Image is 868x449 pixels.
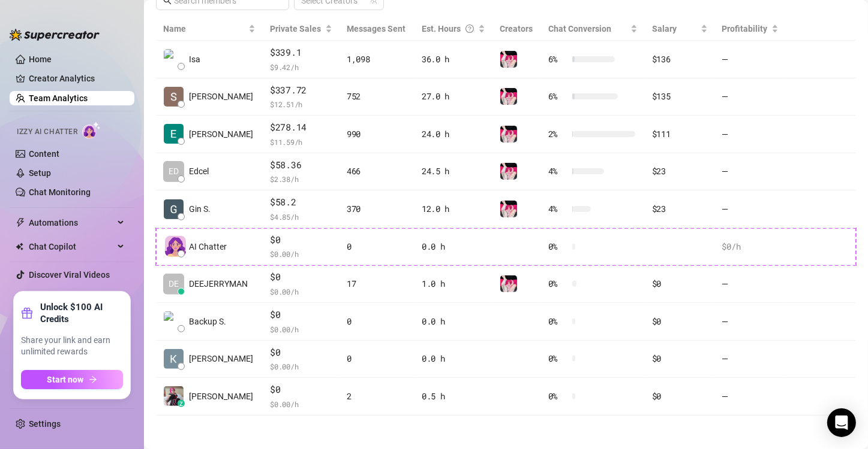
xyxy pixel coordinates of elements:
span: Name [163,22,246,35]
span: Share your link and earn unlimited rewards [21,335,123,358]
div: 36.0 h [422,53,485,66]
span: $278.14 [270,120,332,135]
span: Izzy AI Chatter [17,126,77,138]
span: $ 0.00 /h [270,360,332,372]
span: thunderbolt [16,218,25,227]
div: 27.0 h [422,90,485,103]
td: — [715,378,786,415]
a: Home [29,54,52,64]
span: Automations [29,213,114,232]
div: 752 [347,90,407,103]
span: $58.2 [270,195,332,210]
th: Creators [492,17,541,41]
td: — [715,153,786,191]
img: emopink69 [500,275,517,292]
div: 1,098 [347,53,407,66]
img: Backup Spam [164,311,184,331]
a: Chat Monitoring [29,187,91,197]
a: Content [29,149,59,159]
th: Name [156,17,263,41]
span: arrow-right [89,375,97,384]
span: 4 % [548,165,567,178]
span: DEEJERRYMAN [189,277,248,290]
button: Start nowarrow-right [21,370,123,389]
div: 466 [347,165,407,178]
span: Isa [189,53,200,66]
span: gift [21,307,33,319]
span: [PERSON_NAME] [189,90,253,103]
span: Salary [652,24,677,34]
span: $ 0.00 /h [270,398,332,410]
div: 12.0 h [422,202,485,216]
td: — [715,78,786,116]
div: 990 [347,128,407,141]
span: [PERSON_NAME] [189,352,253,365]
span: Start now [47,375,84,384]
img: logo-BBDzfeDw.svg [10,29,100,41]
div: 0.0 h [422,240,485,253]
div: $0 /h [722,240,779,253]
div: $23 [652,202,708,216]
span: $ 0.00 /h [270,248,332,260]
div: 0.0 h [422,352,485,365]
span: 0 % [548,315,567,328]
div: 0.0 h [422,315,485,328]
td: — [715,190,786,228]
span: $0 [270,308,332,322]
div: 0 [347,315,407,328]
img: Gin Stars [164,199,184,219]
img: izzy-ai-chatter-avatar-DDCN_rTZ.svg [165,236,186,257]
div: $111 [652,128,708,141]
span: 0 % [548,352,567,365]
span: Profitability [722,24,768,34]
td: — [715,303,786,341]
div: 17 [347,277,407,290]
img: emopink69 [500,126,517,142]
div: 1.0 h [422,277,485,290]
span: $ 4.85 /h [270,211,332,223]
span: $ 2.38 /h [270,173,332,185]
div: $135 [652,90,708,103]
span: [PERSON_NAME] [189,128,253,141]
span: Gin S. [189,202,211,216]
td: — [715,265,786,303]
div: z [178,400,185,407]
div: 0 [347,240,407,253]
span: $ 11.59 /h [270,136,332,148]
span: Chat Copilot [29,237,114,256]
span: $0 [270,383,332,397]
span: Private Sales [270,24,321,34]
span: $0 [270,345,332,360]
img: emopink69 [500,201,517,217]
span: 6 % [548,90,567,103]
div: Est. Hours [422,22,476,35]
img: AI Chatter [82,122,101,139]
img: Britney Black [164,386,184,406]
span: question-circle [465,22,474,35]
span: 2 % [548,128,567,141]
div: 24.0 h [422,128,485,141]
div: $23 [652,165,708,178]
img: Isa [164,49,184,69]
a: Setup [29,168,51,178]
img: Essie [164,124,184,144]
img: emopink69 [500,51,517,68]
img: emopink69 [500,163,517,180]
span: AI Chatter [189,240,227,253]
div: $0 [652,277,708,290]
a: Settings [29,419,61,429]
div: 24.5 h [422,165,485,178]
img: Chat Copilot [16,242,23,251]
img: Sheila Ngigi [164,87,184,107]
span: Edcel [189,165,209,178]
span: [PERSON_NAME] [189,390,253,403]
div: $0 [652,352,708,365]
td: — [715,116,786,153]
span: $ 0.00 /h [270,286,332,298]
strong: Unlock $100 AI Credits [40,301,123,325]
div: 2 [347,390,407,403]
span: $ 0.00 /h [270,323,332,335]
span: $0 [270,270,332,284]
span: 0 % [548,240,567,253]
a: Discover Viral Videos [29,270,110,280]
